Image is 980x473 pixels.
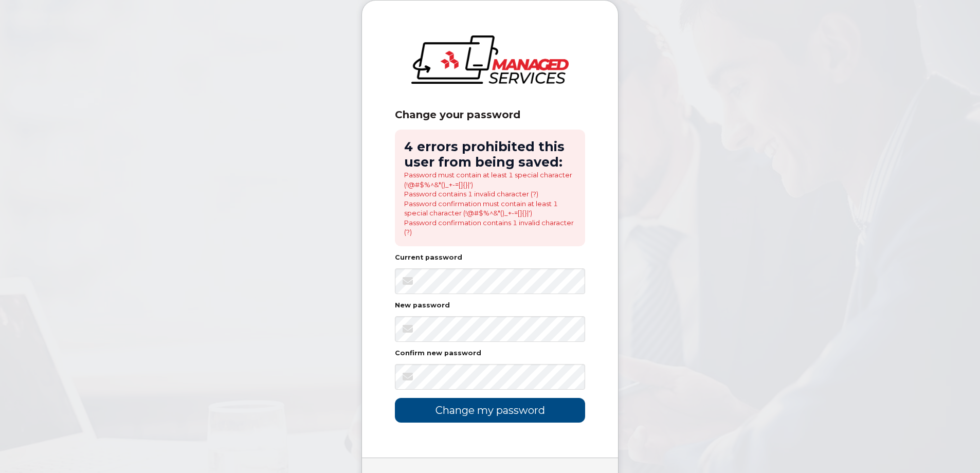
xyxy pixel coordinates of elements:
div: Change your password [395,108,585,121]
li: Password contains 1 invalid character (?) [404,189,576,199]
label: Confirm new password [395,350,481,357]
li: Password must contain at least 1 special character (!@#$%^&*()_+-=[]{}|') [404,170,576,189]
h2: 4 errors prohibited this user from being saved: [404,139,576,170]
label: New password [395,302,450,309]
img: logo-large.png [411,35,569,84]
li: Password confirmation must contain at least 1 special character (!@#$%^&*()_+-=[]{}|') [404,199,576,218]
li: Password confirmation contains 1 invalid character (?) [404,218,576,237]
label: Current password [395,254,462,261]
input: Change my password [395,398,585,422]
